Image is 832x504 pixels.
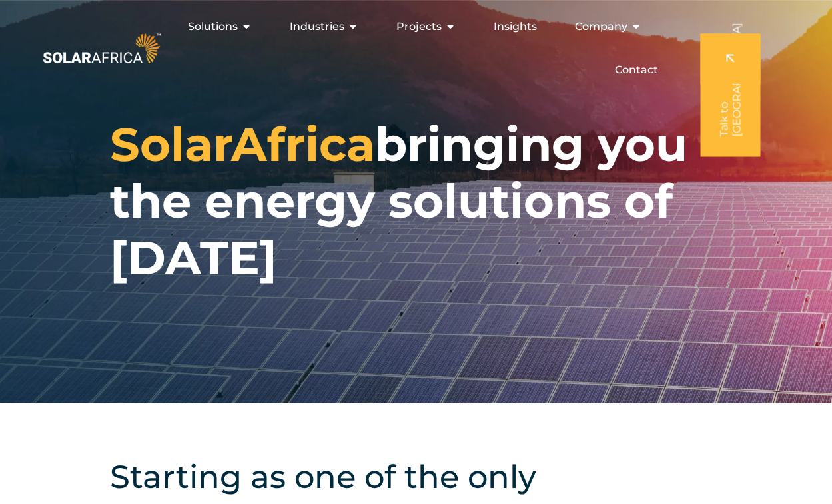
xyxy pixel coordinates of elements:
span: Projects [396,19,442,35]
div: Menu Toggle [163,13,669,83]
a: Contact [615,62,658,78]
nav: Menu [163,13,669,83]
span: Company [575,19,627,35]
a: Insights [494,19,537,35]
h1: bringing you the energy solutions of [DATE] [110,117,722,286]
span: Industries [290,19,344,35]
span: Solutions [188,19,238,35]
span: SolarAfrica [110,116,375,173]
